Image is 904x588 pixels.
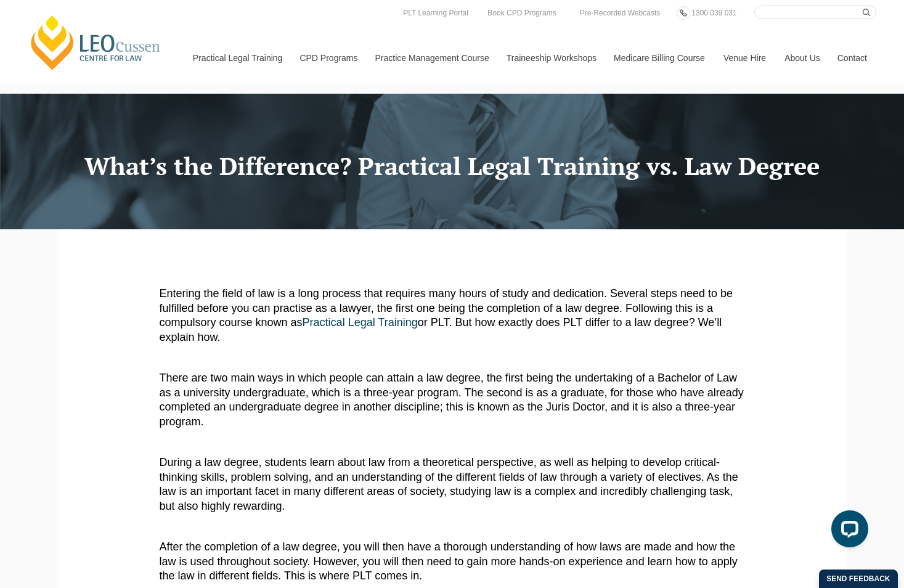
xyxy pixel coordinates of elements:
[484,6,559,20] a: Book CPD Programs
[605,31,714,84] a: Medicare Billing Course
[160,287,745,345] p: Entering the field of law is a long process that requires many hours of study and dedication. Sev...
[691,9,736,17] span: 1300 039 031
[290,31,365,84] a: CPD Programs
[160,455,745,513] p: During a law degree, students learn about law from a theoretical perspective, as well as helping ...
[821,505,873,557] iframe: LiveChat chat widget
[577,6,664,20] a: Pre-Recorded Webcasts
[688,6,739,20] a: 1300 039 031
[497,31,605,84] a: Traineeship Workshops
[160,371,745,429] p: There are two main ways in which people can attain a law degree, the first being the undertaking ...
[775,31,828,84] a: About Us
[400,6,471,20] a: PLT Learning Portal
[714,31,775,84] a: Venue Hire
[828,31,876,84] a: Contact
[67,152,837,179] h1: What’s the Difference? Practical Legal Training vs. Law Degree
[366,31,497,84] a: Practice Management Course
[28,14,164,71] a: [PERSON_NAME] Centre for Law
[184,31,291,84] a: Practical Legal Training
[160,540,745,583] p: After the completion of a law degree, you will then have a thorough understanding of how laws are...
[303,316,418,329] a: Practical Legal Training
